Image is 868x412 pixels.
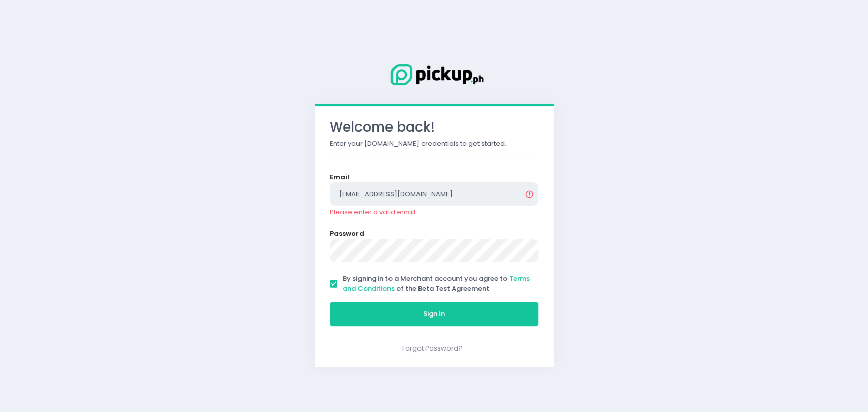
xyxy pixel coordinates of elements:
[330,119,539,135] h3: Welcome back!
[330,207,539,217] div: Please enter a valid email
[330,172,349,182] label: Email
[330,182,539,206] input: Email
[402,343,462,353] a: Forgot Password?
[383,62,485,87] img: Logo
[423,309,445,319] span: Sign In
[330,229,364,239] label: Password
[343,274,530,294] a: Terms and Conditions
[343,274,530,294] span: By signing in to a Merchant account you agree to of the Beta Test Agreement
[330,302,539,326] button: Sign In
[330,139,539,149] p: Enter your [DOMAIN_NAME] credentials to get started.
